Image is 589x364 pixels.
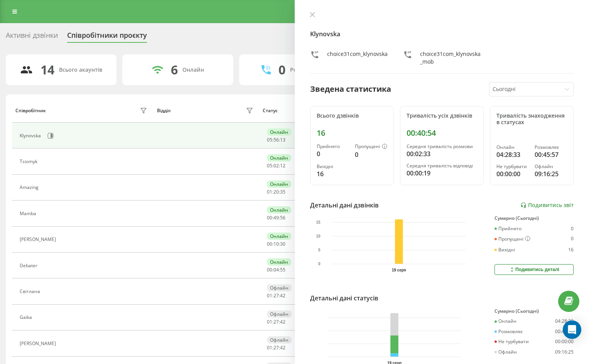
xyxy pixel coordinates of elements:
[535,164,567,169] div: Офлайн
[355,150,387,159] div: 0
[280,318,285,325] span: 42
[317,169,349,179] div: 16
[20,263,39,268] div: Debater
[407,144,477,149] div: Середня тривалість розмови
[273,344,279,351] span: 27
[555,339,574,344] div: 00:00:00
[267,162,272,169] span: 05
[407,163,477,169] div: Середня тривалість відповіді
[317,164,349,169] div: Вихідні
[316,234,321,238] text: 10
[267,345,285,351] div: : :
[494,329,523,334] div: Розмовляє
[571,226,574,231] div: 0
[267,128,291,136] div: Онлайн
[267,336,292,344] div: Офлайн
[571,236,574,242] div: 0
[267,267,285,273] div: : :
[267,206,291,214] div: Онлайн
[273,318,279,325] span: 27
[280,266,285,273] span: 55
[267,154,291,162] div: Онлайн
[316,220,321,224] text: 15
[267,266,272,273] span: 00
[494,349,517,355] div: Офлайн
[310,201,379,210] div: Детальні дані дзвінків
[273,266,279,273] span: 04
[267,163,285,169] div: : :
[20,289,42,294] div: Світлана
[267,189,272,195] span: 01
[267,319,285,325] div: : :
[496,150,529,159] div: 04:28:33
[267,310,292,318] div: Офлайн
[278,62,285,77] div: 0
[280,189,285,195] span: 35
[407,128,477,138] div: 00:40:54
[280,136,285,143] span: 13
[59,67,102,73] div: Всього акаунтів
[520,202,574,209] a: Подивитись звіт
[318,262,320,266] text: 0
[392,268,406,272] text: 19 серп
[267,136,272,143] span: 05
[496,169,529,179] div: 00:00:00
[355,144,387,150] div: Пропущені
[20,159,39,164] div: Tsiomyk
[267,180,291,188] div: Онлайн
[535,150,567,159] div: 00:45:57
[327,50,388,66] div: choice31com_klynovska
[407,169,477,178] div: 00:00:19
[20,315,34,320] div: Gaika
[317,113,387,119] div: Всього дзвінків
[494,247,515,253] div: Вихідні
[6,31,58,43] div: Активні дзвінки
[318,248,320,252] text: 5
[290,67,327,73] div: Розмовляють
[535,169,567,179] div: 09:16:25
[267,189,285,195] div: : :
[267,241,285,247] div: : :
[494,264,574,275] button: Подивитись деталі
[273,214,279,221] span: 49
[509,266,559,273] div: Подивитись деталі
[310,293,378,303] div: Детальні дані статусів
[407,113,477,119] div: Тривалість усіх дзвінків
[494,216,574,221] div: Сумарно (Сьогодні)
[267,241,272,247] span: 00
[267,214,272,221] span: 00
[171,62,178,77] div: 6
[420,50,481,66] div: choice31com_klynovska_mob
[273,241,279,247] span: 10
[20,133,43,138] div: Klynovska
[494,226,521,231] div: Прийнято
[263,108,278,113] div: Статус
[555,329,574,334] div: 00:45:57
[317,128,387,138] div: 16
[494,318,516,324] div: Онлайн
[317,144,349,149] div: Прийнято
[273,162,279,169] span: 02
[280,214,285,221] span: 56
[407,149,477,158] div: 00:02:33
[535,145,567,150] div: Розмовляє
[310,29,574,39] h4: Klynovska
[267,215,285,221] div: : :
[273,189,279,195] span: 20
[280,241,285,247] span: 30
[20,185,41,190] div: Amazing
[280,344,285,351] span: 42
[15,108,46,113] div: Співробітник
[273,136,279,143] span: 56
[182,67,204,73] div: Онлайн
[267,344,272,351] span: 01
[568,247,574,253] div: 16
[494,236,530,242] div: Пропущені
[273,292,279,299] span: 27
[317,149,349,158] div: 0
[555,318,574,324] div: 04:28:33
[267,292,272,299] span: 01
[67,31,147,43] div: Співробітники проєкту
[555,349,574,355] div: 09:16:25
[310,83,391,95] div: Зведена статистика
